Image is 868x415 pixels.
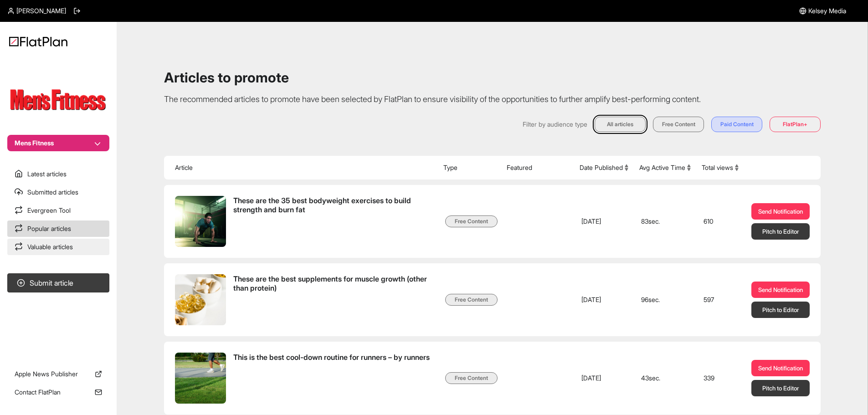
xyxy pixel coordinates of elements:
td: [DATE] [574,185,634,258]
img: These are the 35 best bodyweight exercises to build strength and burn fat [175,196,226,247]
span: These are the 35 best bodyweight exercises to build strength and burn fat [233,196,431,247]
img: Logo [9,36,67,46]
button: Total views [702,163,739,172]
span: These are the best supplements for muscle growth (other than protein) [233,274,427,292]
img: This is the best cool-down routine for runners – by runners [175,353,226,404]
a: This is the best cool-down routine for runners – by runners [175,353,431,404]
span: This is the best cool-down routine for runners – by runners [233,353,430,362]
button: Mens Fitness [7,135,109,151]
h1: Articles to promote [164,69,821,86]
th: Type [438,156,501,179]
a: Submitted articles [7,184,109,200]
a: Apple News Publisher [7,366,109,382]
button: Pitch to Editor [751,223,810,240]
a: Popular articles [7,220,109,237]
a: [PERSON_NAME] [7,6,66,15]
span: Free Content [445,215,498,227]
a: Contact FlatPlan [7,384,109,400]
span: These are the 35 best bodyweight exercises to build strength and burn fat [233,196,411,214]
img: These are the best supplements for muscle growth (other than protein) [175,274,226,325]
span: Free Content [445,294,498,306]
img: Publication Logo [7,85,109,117]
span: These are the best supplements for muscle growth (other than protein) [233,274,431,325]
button: Submit article [7,273,109,292]
p: The recommended articles to promote have been selected by FlatPlan to ensure visibility of the op... [164,93,821,106]
button: Pitch to Editor [751,380,810,396]
a: These are the 35 best bodyweight exercises to build strength and burn fat [175,196,431,247]
td: 43 sec. [634,342,696,415]
a: Latest articles [7,166,109,182]
td: 339 [696,342,744,415]
button: Paid Content [711,117,762,132]
button: All articles [595,117,646,132]
span: Free Content [445,372,498,384]
a: Evergreen Tool [7,202,109,219]
a: Send Notification [751,282,810,298]
td: 610 [696,185,744,258]
span: Filter by audience type [523,120,587,129]
button: FlatPlan+ [770,117,821,132]
a: Send Notification [751,360,810,376]
span: Kelsey Media [808,6,846,15]
a: These are the best supplements for muscle growth (other than protein) [175,274,431,325]
button: Pitch to Editor [751,302,810,318]
td: [DATE] [574,342,634,415]
button: Date Published [580,163,628,172]
td: 597 [696,263,744,336]
th: Featured [501,156,574,179]
td: 96 sec. [634,263,696,336]
span: This is the best cool-down routine for runners – by runners [233,353,430,404]
td: [DATE] [574,263,634,336]
a: Send Notification [751,203,810,220]
a: Valuable articles [7,239,109,255]
td: 83 sec. [634,185,696,258]
button: Free Content [653,117,704,132]
th: Article [164,156,438,179]
button: Avg Active Time [639,163,691,172]
span: [PERSON_NAME] [16,6,66,15]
